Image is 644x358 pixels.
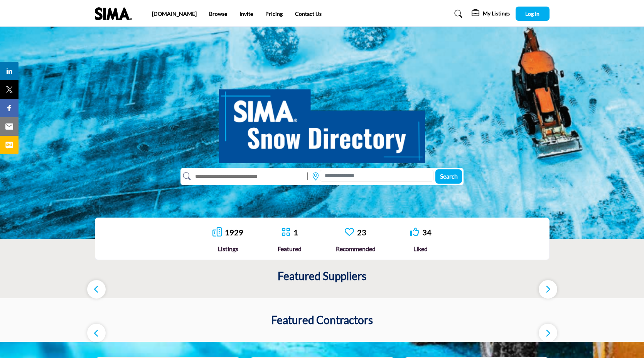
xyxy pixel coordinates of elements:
[525,10,539,17] span: Log In
[239,10,253,17] a: Invite
[410,244,432,253] div: Liked
[152,10,197,17] a: [DOMAIN_NAME]
[278,270,366,283] h2: Featured Suppliers
[271,314,373,327] h2: Featured Contractors
[219,81,425,163] img: SIMA Snow Directory
[435,169,462,184] button: Search
[483,10,510,17] h5: My Listings
[516,7,550,21] button: Log In
[293,228,298,237] a: 1
[212,244,243,253] div: Listings
[278,244,302,253] div: Featured
[447,8,467,20] a: Search
[345,227,354,238] a: Go to Recommended
[225,228,243,237] a: 1929
[265,10,283,17] a: Pricing
[95,7,136,20] img: Site Logo
[305,171,310,182] img: Rectangle%203585.svg
[295,10,322,17] a: Contact Us
[410,227,419,236] i: Go to Liked
[281,227,290,238] a: Go to Featured
[209,10,227,17] a: Browse
[422,228,432,237] a: 34
[472,9,510,19] div: My Listings
[440,172,458,180] span: Search
[336,244,376,253] div: Recommended
[357,228,366,237] a: 23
